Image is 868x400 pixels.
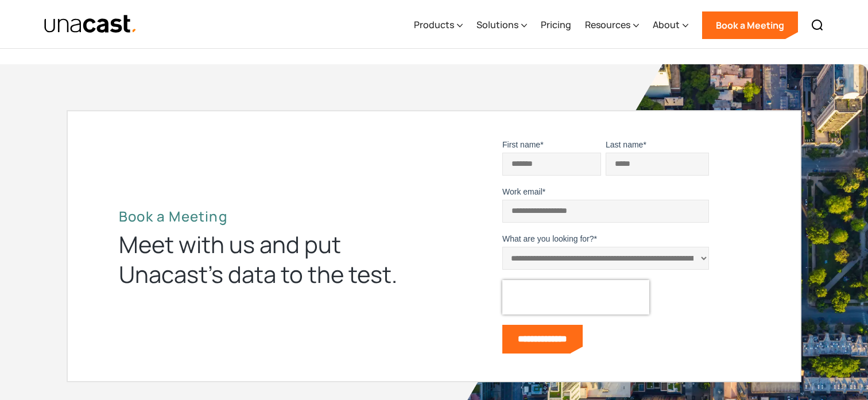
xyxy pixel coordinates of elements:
[502,234,594,243] span: What are you looking for?
[119,208,417,225] h2: Book a Meeting
[414,18,454,32] div: Products
[585,18,630,32] div: Resources
[502,187,542,196] span: Work email
[476,2,527,49] div: Solutions
[702,11,798,39] a: Book a Meeting
[653,18,680,32] div: About
[811,18,824,32] img: Search icon
[585,2,639,49] div: Resources
[606,140,643,149] span: Last name
[44,14,137,34] img: Unacast text logo
[502,140,540,149] span: First name
[44,14,137,34] a: home
[653,2,688,49] div: About
[541,2,571,49] a: Pricing
[414,2,463,49] div: Products
[476,18,518,32] div: Solutions
[502,280,649,314] iframe: reCAPTCHA
[119,230,417,289] div: Meet with us and put Unacast’s data to the test.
